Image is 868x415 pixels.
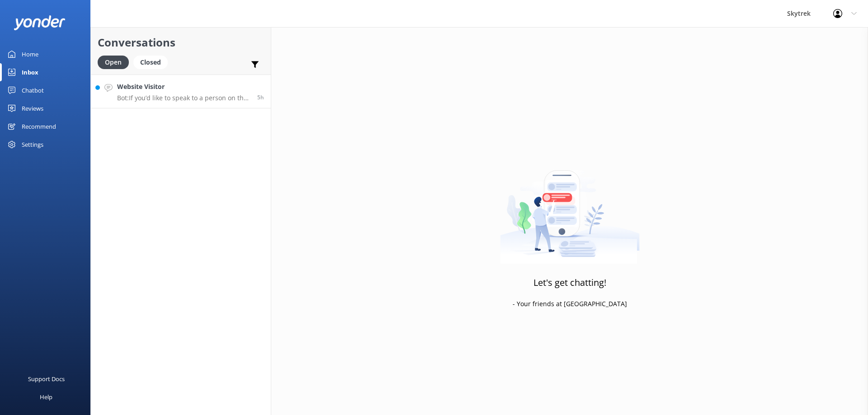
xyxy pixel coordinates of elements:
[513,299,627,309] p: - Your friends at [GEOGRAPHIC_DATA]
[117,94,250,102] p: Bot: If you’d like to speak to a person on the Skytrek team, please call [PHONE_NUMBER] or email ...
[133,56,168,69] div: Closed
[22,117,56,135] div: Recommend
[91,75,271,108] a: Website VisitorBot:If you’d like to speak to a person on the Skytrek team, please call [PHONE_NUM...
[133,57,172,67] a: Closed
[14,15,66,30] img: yonder-white-logo.png
[500,151,640,264] img: artwork of a man stealing a conversation from at giant smartphone
[98,57,133,67] a: Open
[22,135,43,154] div: Settings
[257,93,264,101] span: Sep 20 2025 02:05pm (UTC +12:00) Pacific/Auckland
[22,99,43,117] div: Reviews
[28,370,65,388] div: Support Docs
[117,82,250,92] h4: Website Visitor
[22,81,44,99] div: Chatbot
[22,45,38,63] div: Home
[98,56,129,69] div: Open
[98,34,264,51] h2: Conversations
[533,275,606,290] h3: Let's get chatting!
[22,63,38,81] div: Inbox
[40,388,52,406] div: Help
